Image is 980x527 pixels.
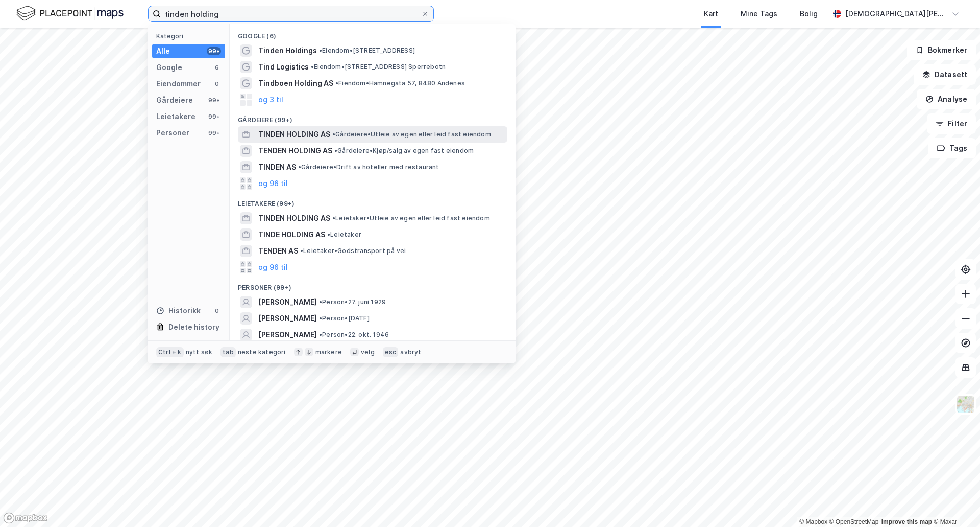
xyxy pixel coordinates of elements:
[335,79,338,87] span: •
[258,177,288,190] button: og 96 til
[230,192,516,210] div: Leietakere (99+)
[258,61,309,73] span: Tind Logistics
[319,331,322,338] span: •
[207,96,221,104] div: 99+
[845,8,947,20] div: [DEMOGRAPHIC_DATA][PERSON_NAME]
[704,8,718,20] div: Kart
[213,80,221,88] div: 0
[741,8,777,20] div: Mine Tags
[400,348,421,356] div: avbryt
[927,113,976,134] button: Filter
[319,298,322,306] span: •
[300,247,303,255] span: •
[230,108,516,126] div: Gårdeiere (99+)
[914,64,976,85] button: Datasett
[156,347,184,357] div: Ctrl + k
[332,214,335,222] span: •
[207,112,221,121] div: 99+
[383,347,399,357] div: esc
[311,63,314,71] span: •
[168,321,219,333] div: Delete history
[258,296,317,308] span: [PERSON_NAME]
[829,518,879,525] a: OpenStreetMap
[332,130,335,138] span: •
[332,130,491,139] span: Gårdeiere • Utleie av egen eller leid fast eiendom
[258,44,317,57] span: Tinden Holdings
[220,347,236,357] div: tab
[335,79,465,87] span: Eiendom • Hamnegata 57, 8480 Andenes
[156,32,225,40] div: Kategori
[928,138,976,158] button: Tags
[207,47,221,55] div: 99+
[213,307,221,315] div: 0
[332,214,490,222] span: Leietaker • Utleie av egen eller leid fast eiendom
[298,163,301,171] span: •
[929,478,980,527] iframe: Chat Widget
[319,331,389,339] span: Person • 22. okt. 1946
[311,63,446,71] span: Eiendom • [STREET_ADDRESS] Sperrebotn
[298,163,439,171] span: Gårdeiere • Drift av hoteller med restaurant
[315,348,342,356] div: markere
[258,212,330,224] span: TINDEN HOLDING AS
[327,231,330,238] span: •
[238,348,286,356] div: neste kategori
[258,161,296,173] span: TINDEN AS
[207,129,221,137] div: 99+
[334,147,337,154] span: •
[16,5,124,22] img: logo.f888ab2527a4732fd821a326f86c7f29.svg
[258,245,298,257] span: TENDEN AS
[956,395,975,414] img: Z
[258,312,317,325] span: [PERSON_NAME]
[319,314,370,323] span: Person • [DATE]
[258,128,330,141] span: TINDEN HOLDING AS
[258,261,288,273] button: og 96 til
[258,94,283,106] button: og 3 til
[361,348,375,356] div: velg
[929,478,980,527] div: Kontrollprogram for chat
[334,147,474,155] span: Gårdeiere • Kjøp/salg av egen fast eiendom
[3,512,48,524] a: Mapbox homepage
[230,276,516,294] div: Personer (99+)
[186,348,213,356] div: nytt søk
[319,298,386,306] span: Person • 27. juni 1929
[327,231,361,239] span: Leietaker
[258,145,332,157] span: TENDEN HOLDING AS
[799,518,827,525] a: Mapbox
[800,8,818,20] div: Bolig
[917,89,976,109] button: Analyse
[258,77,333,89] span: Tindboen Holding AS
[319,314,322,322] span: •
[156,94,193,106] div: Gårdeiere
[213,63,221,72] div: 6
[156,61,182,74] div: Google
[258,329,317,341] span: [PERSON_NAME]
[300,247,406,255] span: Leietaker • Godstransport på vei
[156,305,201,317] div: Historikk
[161,6,421,21] input: Søk på adresse, matrikkel, gårdeiere, leietakere eller personer
[319,47,415,55] span: Eiendom • [STREET_ADDRESS]
[156,127,189,139] div: Personer
[881,518,932,525] a: Improve this map
[156,78,201,90] div: Eiendommer
[230,24,516,42] div: Google (6)
[156,110,195,123] div: Leietakere
[907,40,976,60] button: Bokmerker
[258,228,325,241] span: TINDE HOLDING AS
[156,45,170,57] div: Alle
[319,47,322,54] span: •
